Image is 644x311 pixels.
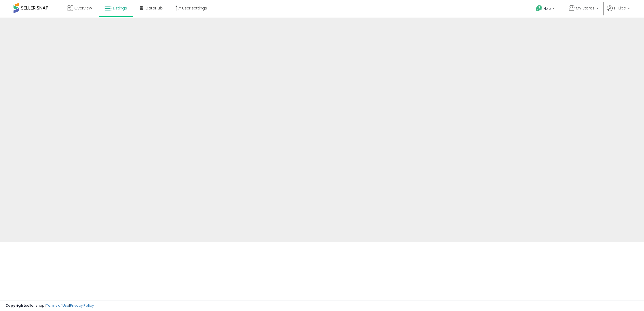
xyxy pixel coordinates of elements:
a: Hi Lipa [607,5,630,18]
i: Get Help [536,5,542,12]
span: Help [544,6,551,11]
span: Overview [74,5,92,11]
span: My Stores [576,5,595,11]
span: Listings [113,5,127,11]
span: Hi Lipa [614,5,626,11]
a: Help [532,1,560,18]
span: DataHub [146,5,163,11]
